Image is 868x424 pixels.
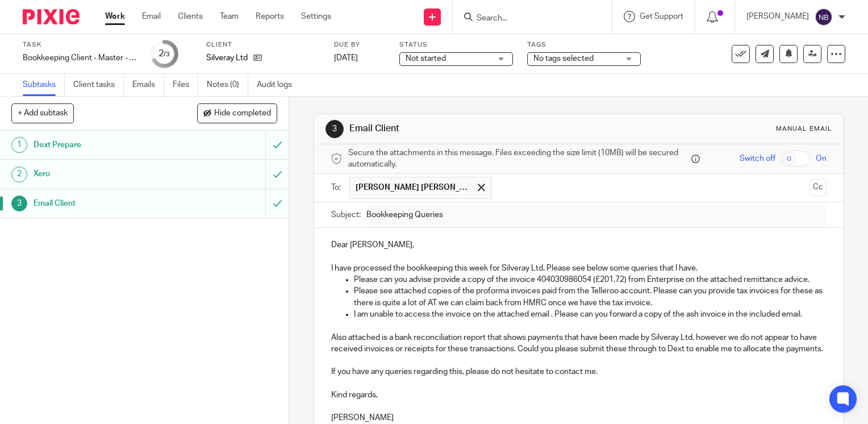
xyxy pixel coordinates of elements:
a: Team [220,11,239,22]
div: 2 [158,47,170,60]
label: Client [206,40,320,49]
div: 3 [325,120,344,138]
a: Settings [301,11,331,22]
p: I have processed the bookkeeping this week for Silveray Ltd. Please see below some queries that I... [331,263,827,274]
p: Dear [PERSON_NAME], [331,239,827,251]
span: [DATE] [334,54,358,62]
h1: Email Client [349,123,603,135]
a: Subtasks [23,74,65,96]
span: [PERSON_NAME] [PERSON_NAME] [356,182,469,193]
p: Please can you advise provide a copy of the invoice 404030986054 (£201.72) from Enterprise on the... [354,274,827,285]
a: Audit logs [257,74,301,96]
input: Search [475,14,578,24]
label: Task [23,40,136,49]
label: Tags [527,40,641,49]
a: Work [105,11,125,22]
span: Hide completed [214,109,271,118]
div: 1 [11,137,27,153]
p: [PERSON_NAME] [331,412,827,423]
span: On [816,153,827,164]
p: If you have any queries regarding this, please do not hesitate to contact me. [331,366,827,377]
label: Due by [334,40,385,49]
a: Client tasks [73,74,124,96]
button: Hide completed [197,103,277,123]
a: Reports [256,11,284,22]
p: Kind regards, [331,389,827,401]
span: No tags selected [533,55,594,63]
div: Bookkeeping Client - Master - Silverray Ltd [23,52,136,64]
p: [PERSON_NAME] [746,11,809,22]
p: Also attached is a bank reconciliation report that shows payments that have been made by Silveray... [331,332,827,355]
button: + Add subtask [11,103,74,123]
div: 2 [11,167,27,182]
label: Status [399,40,513,49]
h1: Xero [34,165,181,182]
p: Please see attached copies of the proforma invoices paid from the Telleroo account. Please can yo... [354,285,827,309]
button: Cc [809,179,827,196]
label: Subject: [331,209,361,221]
a: Notes (0) [207,74,248,96]
div: 3 [11,196,27,211]
h1: Email Client [34,195,181,212]
label: To: [331,182,344,193]
a: Clients [178,11,203,22]
span: Not started [406,55,446,63]
p: Silveray Ltd [206,52,248,64]
img: Pixie [23,9,80,24]
small: /3 [164,51,170,57]
h1: Dext Prepare [34,136,181,153]
div: Manual email [776,124,832,134]
img: svg%3E [815,8,833,26]
a: Email [142,11,161,22]
span: Get Support [640,13,683,20]
a: Files [173,74,198,96]
span: Secure the attachments in this message. Files exceeding the size limit (10MB) will be secured aut... [348,147,688,171]
a: Emails [132,74,164,96]
p: I am unable to access the invoice on the attached email . Please can you forward a copy of the as... [354,309,827,320]
span: Switch off [740,153,775,164]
